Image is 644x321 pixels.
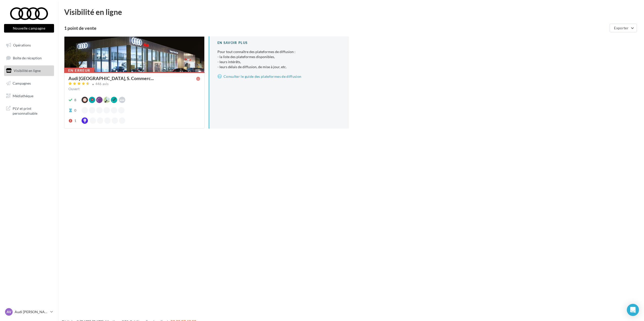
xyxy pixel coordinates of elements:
div: 1 point de vente [64,26,608,30]
li: - leurs délais de diffusion, de mise à jour, etc. [217,64,341,69]
li: - leurs intérêts, [217,59,341,64]
button: Exporter [610,24,637,32]
div: 0 [74,108,76,113]
div: 446 avis [95,82,109,86]
div: En erreur [64,68,94,73]
span: Audi [GEOGRAPHIC_DATA], S. Commerc... [68,76,154,81]
span: Ouvert [68,87,80,91]
div: En savoir plus [217,40,341,45]
a: Opérations [3,40,55,51]
a: Campagnes [3,78,55,89]
div: 8 [74,97,76,103]
div: 1 [74,118,76,123]
a: AV Audi [PERSON_NAME] [4,307,54,317]
li: - la liste des plateformes disponibles, [217,54,341,59]
span: PLV et print personnalisable [13,105,52,116]
a: Consulter le guide des plateformes de diffusion [217,73,341,80]
span: AV [7,309,11,314]
div: Open Intercom Messenger [627,304,639,316]
span: Opérations [13,43,31,47]
p: Pour tout connaître des plateformes de diffusion : [217,49,341,69]
div: Visibilité en ligne [64,8,638,16]
a: PLV et print personnalisable [3,103,55,118]
span: Visibilité en ligne [14,68,41,73]
span: Médiathèque [13,93,33,98]
a: Médiathèque [3,91,55,101]
a: Boîte de réception [3,53,55,63]
span: Exporter [614,26,629,30]
a: Visibilité en ligne [3,65,55,76]
a: 446 avis [68,81,200,87]
span: Campagnes [13,81,31,85]
p: Audi [PERSON_NAME] [15,309,48,314]
button: Nouvelle campagne [4,24,54,33]
span: Boîte de réception [13,56,42,60]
